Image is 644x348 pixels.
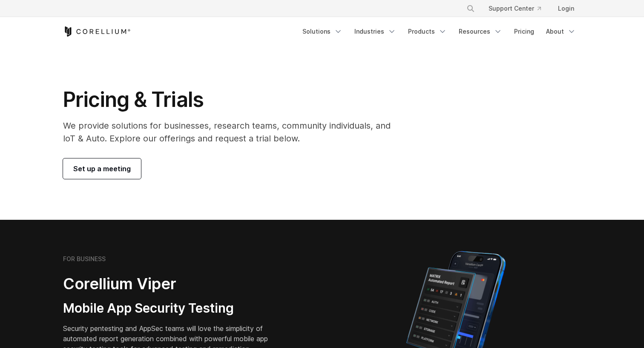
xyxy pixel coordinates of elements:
h2: Corellium Viper [63,274,281,293]
a: Pricing [509,24,539,39]
span: Set up a meeting [73,164,131,174]
button: Search [463,1,478,16]
a: Support Center [482,1,548,16]
div: Navigation Menu [297,24,581,39]
div: Navigation Menu [456,1,581,16]
a: Login [551,1,581,16]
a: Industries [349,24,401,39]
a: Set up a meeting [63,158,141,179]
h6: FOR BUSINESS [63,255,106,263]
a: Corellium Home [63,26,131,37]
a: About [541,24,581,39]
h1: Pricing & Trials [63,87,402,112]
a: Solutions [297,24,348,39]
a: Products [403,24,452,39]
a: Resources [454,24,507,39]
h3: Mobile App Security Testing [63,300,281,316]
p: We provide solutions for businesses, research teams, community individuals, and IoT & Auto. Explo... [63,119,402,145]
